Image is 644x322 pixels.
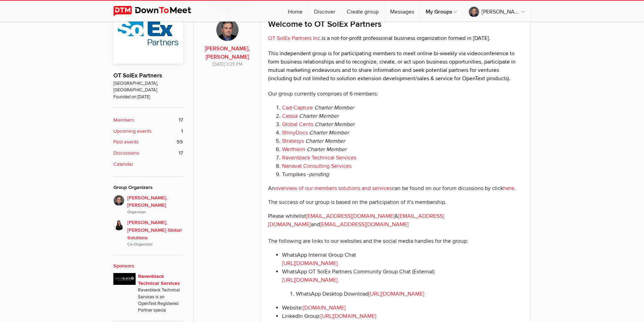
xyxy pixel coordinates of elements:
[299,113,339,119] em: Charter Member
[306,213,395,220] a: [EMAIL_ADDRESS][DOMAIN_NAME]
[113,215,183,248] a: [PERSON_NAME], [PERSON_NAME] Global SolutionsCo-Organizer
[309,171,329,178] em: pending
[113,6,202,16] img: DownToMeet
[282,312,523,320] li: LinkedIn Group:
[296,290,523,298] li: WhatsApp Desktop Download
[268,34,523,42] p: is a not-for-profit professional business organization formed in [DATE].
[113,127,152,135] b: Upcoming events
[282,154,356,161] a: Ravenblack Technical Services
[113,195,124,206] img: Sean Murphy, Cassia
[113,160,183,168] a: Calendar
[282,260,338,267] a: [URL][DOMAIN_NAME]
[138,287,183,314] p: Ravenblack Technical Services is an OpenText Registered Partner specia
[113,94,183,100] span: Founded on [DATE]
[113,72,162,79] a: OT SolEx Partners
[282,304,523,312] li: Website:
[181,127,183,135] span: 1
[113,138,139,146] b: Past events
[201,61,254,68] div: [DATE] 3:25 PM
[216,19,239,41] img: Sean Murphy, Cassia
[282,138,304,145] a: Stratesys
[268,212,523,245] p: Please whitelist & and The following are links to our websites and the social media handles for t...
[282,146,305,153] a: Wertheim
[320,221,409,228] a: [EMAIL_ADDRESS][DOMAIN_NAME]
[179,116,183,124] span: 17
[205,45,250,60] b: [PERSON_NAME], [PERSON_NAME]
[113,263,134,269] a: Sponsors
[282,113,298,119] a: Cassia
[127,209,183,215] i: Organizer
[113,80,183,94] span: [GEOGRAPHIC_DATA], [GEOGRAPHIC_DATA]
[113,273,136,285] img: Ravenblack Technical Services
[282,1,308,22] a: Home
[282,121,313,128] a: Global Cents
[308,1,341,22] a: Discover
[305,138,345,145] em: Charter Member
[127,219,183,248] span: [PERSON_NAME], [PERSON_NAME] Global Solutions
[341,1,384,22] a: Create group
[275,185,392,192] a: overview of our members solutions and services
[113,184,183,191] div: Group Organizers
[503,185,514,192] a: here
[420,1,463,22] a: My Groups
[113,127,183,135] a: Upcoming events 1
[113,160,134,168] b: Calendar
[113,138,183,146] a: Past events 99
[369,290,424,297] a: [URL][DOMAIN_NAME]
[309,129,349,136] em: Charter Member
[282,104,313,111] a: Cad-Capture
[282,251,523,267] li: WhatsApp Internal Group Chat
[282,129,308,136] a: ShinyDocs
[282,163,352,170] a: Nanavat Consulting Services
[282,267,523,298] li: WhatsApp OT SolEx Partners Community Group Chat (External)
[268,19,523,34] div: Welcome to OT SolEx Partners
[268,49,523,83] p: This independent group is for participating members to meet online bi-weekly via videoconference ...
[127,241,183,248] i: Co-Organizer
[179,149,183,157] span: 17
[268,35,322,42] a: OT SolEx Partners Inc.
[282,170,523,179] li: Turnpikes -
[177,138,183,146] span: 99
[385,1,420,22] a: Messages
[321,313,376,320] a: [URL][DOMAIN_NAME]
[268,198,523,206] p: The success of our group is based on the participation of it's membership.
[268,90,523,98] p: Our group currently comprises of 6 members:
[113,149,183,157] a: Discussions 17
[315,121,354,128] em: Charter Member
[303,304,346,311] a: [DOMAIN_NAME]
[201,19,254,60] a: [PERSON_NAME], [PERSON_NAME]
[113,116,183,124] a: Members 17
[314,104,354,111] em: Charter Member
[113,116,134,124] b: Members
[307,146,346,153] em: Charter Member
[113,220,124,231] img: Melissa Salm, Wertheim Global Solutions
[113,195,183,216] a: [PERSON_NAME], [PERSON_NAME]Organizer
[113,149,139,157] b: Discussions
[127,194,183,216] span: [PERSON_NAME], [PERSON_NAME]
[268,184,523,192] p: An can be found on our forum dicussions by click .
[463,1,530,22] a: [PERSON_NAME], [PERSON_NAME]
[138,273,180,286] a: Ravenblack Technical Services
[282,276,338,283] a: [URL][DOMAIN_NAME]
